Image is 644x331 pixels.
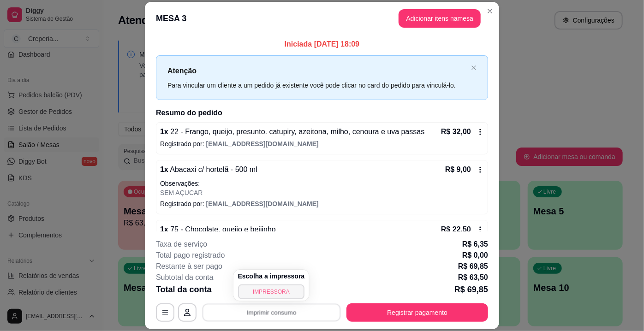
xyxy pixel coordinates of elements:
[156,261,222,272] p: Restante à ser pago
[206,140,319,148] span: [EMAIL_ADDRESS][DOMAIN_NAME]
[156,239,207,250] p: Taxa de serviço
[160,188,484,197] p: SEM AÇUCAR
[441,126,471,137] p: R$ 32,00
[160,139,484,148] p: Registrado por:
[483,4,497,18] button: Close
[346,303,488,322] button: Registrar pagamento
[458,261,488,272] p: R$ 69,85
[156,283,212,296] p: Total da conta
[160,224,276,235] p: 1 x
[160,199,484,208] p: Registrado por:
[168,128,425,136] span: 22 - Frango, queijo, presunto. catupiry, azeitona, milho, cenoura e uva passas
[156,107,488,118] h2: Resumo do pedido
[160,164,257,175] p: 1 x
[203,304,341,322] button: Imprimir consumo
[145,2,499,35] header: MESA 3
[160,179,484,188] p: Observações:
[167,65,467,77] p: Atenção
[471,65,477,71] button: close
[399,9,481,28] button: Adicionar itens namesa
[445,164,471,175] p: R$ 9,00
[168,225,276,233] span: 75 - Chocolate, queijo e beijinho
[160,126,424,137] p: 1 x
[454,283,488,296] p: R$ 69,85
[471,65,477,71] span: close
[238,284,305,299] button: IMPRESSORA
[462,250,488,261] p: R$ 0,00
[156,272,214,283] p: Subtotal da conta
[462,239,488,250] p: R$ 6,35
[156,39,488,50] p: Iniciada [DATE] 18:09
[167,80,467,90] div: Para vincular um cliente a um pedido já existente você pode clicar no card do pedido para vinculá...
[238,272,305,281] h4: Escolha a impressora
[441,224,471,235] p: R$ 22,50
[168,165,257,173] span: Abacaxi c/ hortelã - 500 ml
[458,272,488,283] p: R$ 63,50
[156,250,225,261] p: Total pago registrado
[206,200,319,207] span: [EMAIL_ADDRESS][DOMAIN_NAME]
